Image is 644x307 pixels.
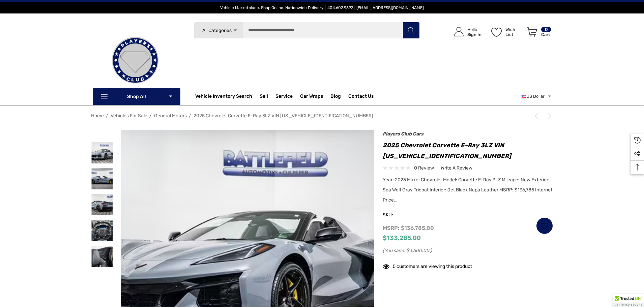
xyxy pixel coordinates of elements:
[536,217,553,234] a: Wish List
[541,32,551,37] p: Cart
[383,225,400,231] span: MSRP:
[91,142,113,163] img: For Sale 2025 Chevrolet Corvette E-Ray 3LZ VIN 1G1YM3D43S5501064
[233,28,238,33] svg: Icon Arrow Down
[491,28,502,37] svg: Wish List
[403,22,419,39] button: Search
[541,222,549,230] svg: Wish List
[446,20,485,43] a: Sign in
[194,113,373,119] a: 2025 Chevrolet Corvette E-Ray 3LZ VIN [US_VEHICLE_IDENTIFICATION_NUMBER]
[154,113,187,119] a: General Motors
[220,5,424,10] span: Vehicle Marketplace. Shop Online. Nationwide Delivery. | 404.602.9593 | [EMAIL_ADDRESS][DOMAIN_NAME]
[275,93,293,101] a: Service
[348,93,374,101] a: Contact Us
[631,164,644,171] svg: Top
[202,28,231,33] span: All Categories
[521,90,552,103] a: USD
[300,90,330,103] a: Car Wraps
[300,93,323,101] span: Car Wraps
[454,27,464,36] svg: Icon User Account
[505,27,523,37] p: Wish List
[467,27,481,32] p: Hello
[634,137,641,144] svg: Recently Viewed
[488,20,524,43] a: Wish List Wish List
[383,260,472,271] div: 5 customers are viewing this product
[383,234,421,242] span: $133,285.00
[91,246,113,267] img: For Sale 2025 Chevrolet Corvette E-Ray 3LZ VIN 1G1YM3D43S5501064
[634,150,641,157] svg: Social Media
[330,93,341,101] a: Blog
[91,113,104,119] a: Home
[195,93,252,101] a: Vehicle Inventory Search
[544,112,553,119] a: Next
[260,90,275,103] a: Sell
[91,220,113,241] img: For Sale 2025 Chevrolet Corvette E-Ray 3LZ VIN 1G1YM3D43S5501064
[441,165,472,171] span: Write a Review
[111,113,147,119] a: Vehicles For Sale
[91,168,113,189] img: For Sale 2025 Chevrolet Corvette E-Ray 3LZ VIN 1G1YM3D43S5501064
[383,177,552,203] span: Year: 2025 Make: Chevrolet Model: Corvette E-Ray 3LZ Mileage: New Exterior: Sea Wolf Gray Tricoat...
[527,27,537,37] svg: Review Your Cart
[383,140,553,161] h1: 2025 Chevrolet Corvette E-Ray 3LZ VIN [US_VEHICLE_IDENTIFICATION_NUMBER]
[91,194,113,215] img: For Sale 2025 Chevrolet Corvette E-Ray 3LZ VIN 1G1YM3D43S5501064
[441,164,472,172] a: Write a Review
[383,131,423,137] a: Players Club Cars
[430,248,432,253] span: )
[406,248,429,253] span: $3,500.00
[168,94,173,99] svg: Icon Arrow Down
[101,27,169,94] img: Players Club | Cars For Sale
[194,22,243,39] a: All Categories Icon Arrow Down Icon Arrow Up
[91,110,553,122] nav: Breadcrumb
[524,20,552,47] a: Cart with 0 items
[414,164,434,172] span: 0 review
[533,112,543,119] a: Previous
[401,225,434,231] span: $136,785.00
[541,27,551,32] p: 0
[383,210,416,220] span: SKU:
[260,93,268,101] span: Sell
[613,294,644,307] div: TrustedSite Certified
[93,88,180,105] p: Shop All
[467,32,481,37] p: Sign In
[100,93,110,100] svg: Icon Line
[383,248,405,253] span: (You save:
